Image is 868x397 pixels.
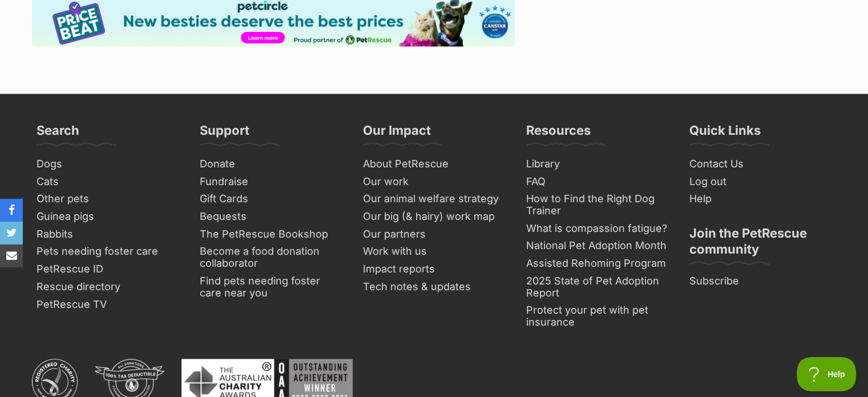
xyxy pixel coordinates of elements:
[363,122,431,145] h3: Our Impact
[32,278,184,296] a: Rescue directory
[522,220,673,238] a: What is compassion fatigue?
[685,155,837,173] a: Contact Us
[195,272,347,302] a: Find pets needing foster care near you
[522,173,673,191] a: FAQ
[522,272,673,302] a: 2025 State of Pet Adoption Report
[358,260,510,278] a: Impact reports
[358,190,510,208] a: Our animal welfare strategy
[685,272,837,290] a: Subscribe
[195,208,347,226] a: Bequests
[358,278,510,296] a: Tech notes & updates
[689,225,832,264] h3: Join the PetRescue community
[32,155,184,173] a: Dogs
[522,255,673,272] a: Assisted Rehoming Program
[32,226,184,243] a: Rabbits
[689,122,761,145] h3: Quick Links
[358,173,510,191] a: Our work
[200,122,249,145] h3: Support
[522,302,673,331] a: Protect your pet with pet insurance
[32,208,184,226] a: Guinea pigs
[195,226,347,243] a: The PetRescue Bookshop
[358,226,510,243] a: Our partners
[32,243,184,260] a: Pets needing foster care
[526,122,591,145] h3: Resources
[358,208,510,226] a: Our big (& hairy) work map
[685,190,837,208] a: Help
[195,173,347,191] a: Fundraise
[32,296,184,314] a: PetRescue TV
[37,122,79,145] h3: Search
[685,173,837,191] a: Log out
[358,243,510,260] a: Work with us
[522,155,673,173] a: Library
[358,155,510,173] a: About PetRescue
[32,260,184,278] a: PetRescue ID
[522,237,673,255] a: National Pet Adoption Month
[797,357,857,391] iframe: Help Scout Beacon - Open
[195,190,347,208] a: Gift Cards
[195,243,347,272] a: Become a food donation collaborator
[195,155,347,173] a: Donate
[522,190,673,219] a: How to Find the Right Dog Trainer
[32,190,184,208] a: Other pets
[32,173,184,191] a: Cats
